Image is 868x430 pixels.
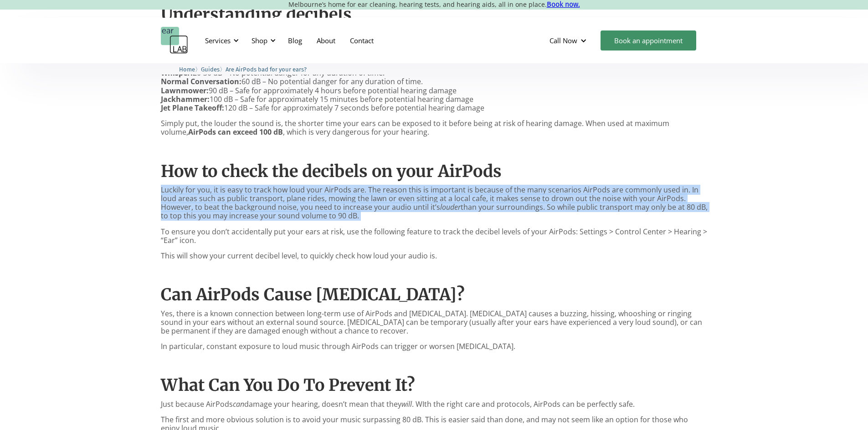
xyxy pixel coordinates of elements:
p: This will show your current decibel level, to quickly check how loud your audio is. [161,252,708,260]
li: 〉 [201,65,226,74]
em: can [233,399,244,409]
em: will [401,399,412,409]
div: Call Now [550,36,577,45]
a: Home [179,65,195,73]
p: Luckily for you, it is easy to track how loud your AirPods are. The reason this is important is b... [161,186,708,221]
strong: Normal Conversation: [161,76,241,86]
a: Contact [343,27,381,54]
em: louder [440,202,461,212]
strong: AirPods can exceed 100 dB [188,127,283,137]
a: Guides [201,65,220,73]
p: ‍ [161,143,708,152]
li: 〉 [179,65,201,74]
h2: Understanding decibels [161,5,708,24]
h2: Can AirPods Cause [MEDICAL_DATA]? [161,285,708,304]
p: Just because AirPods damage your hearing, doesn’t mean that they . WIth the right care and protoc... [161,400,708,409]
div: Shop [246,27,278,54]
a: Book an appointment [601,30,696,51]
p: ‍ [161,358,708,366]
h2: How to check the decibels on your AirPods [161,162,708,181]
strong: Jet Plane Takeoff: [161,103,224,113]
p: Yes, there is a known connection between long-term use of AirPods and [MEDICAL_DATA]. [MEDICAL_DA... [161,309,708,336]
div: Services [205,36,231,45]
div: Shop [252,36,267,45]
p: Simply put, the louder the sound is, the shorter time your ears can be exposed to it before being... [161,119,708,137]
h2: What Can You Do To Prevent It? [161,375,708,395]
a: About [309,27,343,54]
span: Guides [201,66,220,73]
span: Home [179,66,195,73]
p: To ensure you don’t accidentally put your ears at risk, use the following feature to track the de... [161,228,708,245]
strong: Jackhammer: [161,94,210,104]
p: ‍ [161,267,708,276]
p: In particular, constant exposure to loud music through AirPods can trigger or worsen [MEDICAL_DATA]. [161,342,708,351]
p: 20-30 dB – No potential danger for any duration of time. 60 dB – No potential danger for any dura... [161,69,708,112]
strong: Lawnmower: [161,86,209,96]
a: Are AirPods bad for your ears? [226,65,307,73]
div: Call Now [542,27,596,54]
div: Services [200,27,241,54]
a: Blog [281,27,309,54]
a: home [161,27,188,54]
span: Are AirPods bad for your ears? [226,66,307,73]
